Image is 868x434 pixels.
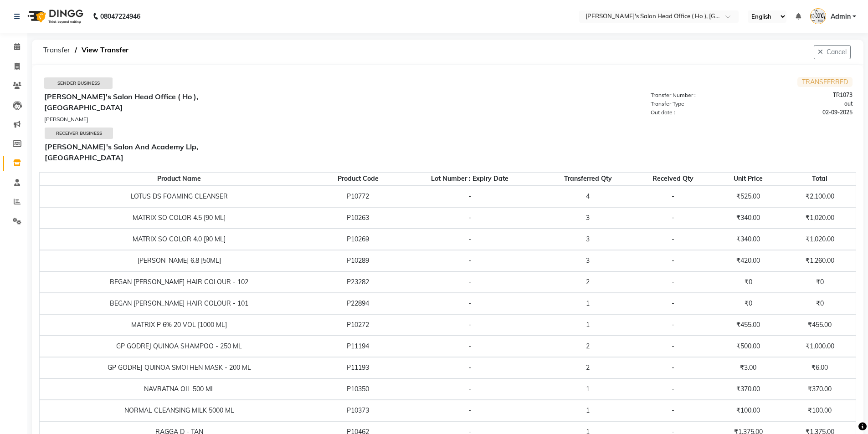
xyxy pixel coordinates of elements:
[45,142,198,162] b: [PERSON_NAME]'s Salon And Academy Llp, [GEOGRAPHIC_DATA]
[713,229,784,250] td: ₹340.00
[542,207,633,229] td: 3
[40,250,318,271] td: [PERSON_NAME] 6.8 [50ML]
[44,92,198,112] b: [PERSON_NAME]'s Salon Head Office ( Ho ), [GEOGRAPHIC_DATA]
[397,336,542,357] td: -
[633,357,712,378] td: -
[713,172,784,186] th: Unit Price
[542,271,633,293] td: 2
[713,250,784,271] td: ₹420.00
[784,293,856,314] td: ₹0
[318,271,397,293] td: P23282
[542,172,633,186] th: Transferred Qty
[645,108,752,117] div: Out date :
[318,229,397,250] td: P10269
[40,357,318,378] td: GP GODREJ QUINOA SMOTHEN MASK - 200 ML
[633,314,712,336] td: -
[318,314,397,336] td: P10272
[633,172,712,186] th: Received Qty
[784,336,856,357] td: ₹1,000.00
[318,357,397,378] td: P11193
[40,186,318,207] td: LOTUS DS FOAMING CLEANSER
[40,172,318,186] th: Product Name
[318,293,397,314] td: P22894
[40,229,318,250] td: MATRIX SO COLOR 4.0 [90 ML]
[397,186,542,207] td: -
[831,12,851,21] span: Admin
[751,108,858,117] div: 02-09-2025
[645,91,752,99] div: Transfer Number :
[40,378,318,400] td: NAVRATNA OIL 500 ML
[44,115,447,123] div: [PERSON_NAME]
[645,100,752,108] div: Transfer Type
[318,207,397,229] td: P10263
[397,357,542,378] td: -
[633,400,712,421] td: -
[713,357,784,378] td: ₹3.00
[397,378,542,400] td: -
[542,336,633,357] td: 2
[542,250,633,271] td: 3
[633,378,712,400] td: -
[542,229,633,250] td: 3
[397,207,542,229] td: -
[784,207,856,229] td: ₹1,020.00
[633,293,712,314] td: -
[784,314,856,336] td: ₹455.00
[397,250,542,271] td: -
[318,400,397,421] td: P10373
[633,336,712,357] td: -
[542,186,633,207] td: 4
[713,378,784,400] td: ₹370.00
[784,250,856,271] td: ₹1,260.00
[784,271,856,293] td: ₹0
[397,172,542,186] th: Lot Number : Expiry Date
[713,314,784,336] td: ₹455.00
[633,250,712,271] td: -
[713,293,784,314] td: ₹0
[397,229,542,250] td: -
[318,186,397,207] td: P10772
[713,271,784,293] td: ₹0
[542,314,633,336] td: 1
[542,400,633,421] td: 1
[40,314,318,336] td: MATRIX P 6% 20 VOL [1000 ML]
[397,271,542,293] td: -
[397,314,542,336] td: -
[77,42,133,58] span: View Transfer
[40,271,318,293] td: BEGAN [PERSON_NAME] HAIR COLOUR - 102
[784,378,856,400] td: ₹370.00
[633,207,712,229] td: -
[810,8,826,24] img: Admin
[542,378,633,400] td: 1
[784,357,856,378] td: ₹6.00
[44,77,113,89] div: Sender Business
[751,100,858,108] div: out
[40,207,318,229] td: MATRIX SO COLOR 4.5 [90 ML]
[633,271,712,293] td: -
[318,172,397,186] th: Product Code
[784,400,856,421] td: ₹100.00
[40,336,318,357] td: GP GODREJ QUINOA SHAMPOO - 250 ML
[397,293,542,314] td: -
[45,128,113,139] div: Receiver Business
[751,91,858,99] div: TR1073
[23,4,86,29] img: logo
[100,4,140,29] b: 08047224946
[814,45,851,59] button: Cancel
[40,293,318,314] td: BEGAN [PERSON_NAME] HAIR COLOUR - 101
[713,186,784,207] td: ₹525.00
[797,77,853,87] span: TRANSFERRED
[397,400,542,421] td: -
[39,42,75,58] span: Transfer
[318,378,397,400] td: P10350
[633,229,712,250] td: -
[542,293,633,314] td: 1
[713,207,784,229] td: ₹340.00
[784,172,856,186] th: Total
[633,186,712,207] td: -
[784,229,856,250] td: ₹1,020.00
[713,400,784,421] td: ₹100.00
[40,400,318,421] td: NORMAL CLEANSING MILK 5000 ML
[713,336,784,357] td: ₹500.00
[784,186,856,207] td: ₹2,100.00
